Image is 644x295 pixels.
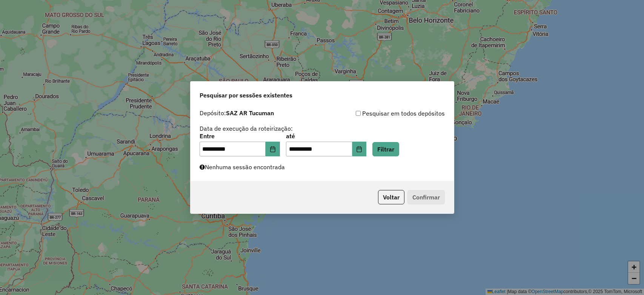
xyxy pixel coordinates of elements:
label: Nenhuma sessão encontrada [200,162,285,171]
label: até [286,131,366,141]
strong: SAZ AR Tucuman [226,109,274,117]
button: Voltar [378,190,404,204]
span: Pesquisar por sessões existentes [200,91,292,100]
button: Filtrar [372,142,399,156]
button: Choose Date [266,142,280,157]
div: Pesquisar em todos depósitos [322,109,445,118]
label: Entre [200,131,280,141]
label: Data de execução da roteirização: [200,124,293,133]
button: Choose Date [352,142,367,157]
label: Depósito: [200,108,274,117]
